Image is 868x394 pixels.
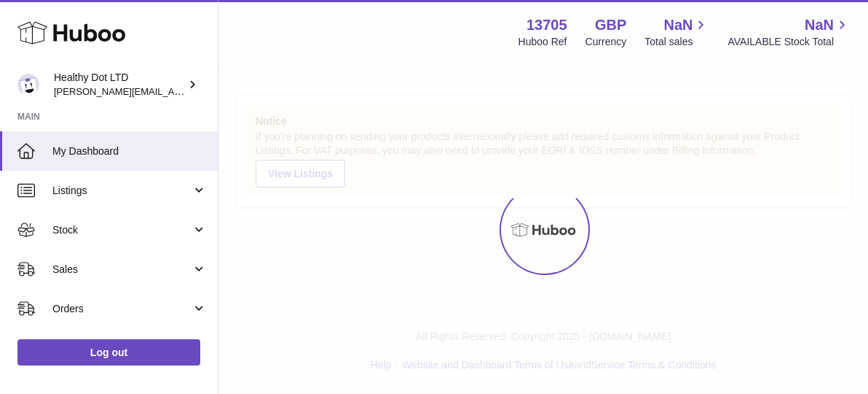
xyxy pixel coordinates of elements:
[585,35,627,49] div: Currency
[54,85,292,97] span: [PERSON_NAME][EMAIL_ADDRESS][DOMAIN_NAME]
[52,223,192,237] span: Stock
[17,339,200,366] a: Log out
[805,15,834,35] span: NaN
[663,15,693,35] span: NaN
[727,15,851,49] a: NaN AVAILABLE Stock Total
[518,35,567,49] div: Huboo Ref
[526,15,567,35] strong: 13705
[644,35,709,49] span: Total sales
[52,263,192,277] span: Sales
[644,15,709,49] a: NaN Total sales
[595,15,626,35] strong: GBP
[17,74,39,96] img: Dorothy@healthydot.com
[52,184,192,198] span: Listings
[54,71,185,98] div: Healthy Dot LTD
[52,144,207,158] span: My Dashboard
[727,35,851,49] span: AVAILABLE Stock Total
[52,302,192,316] span: Orders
